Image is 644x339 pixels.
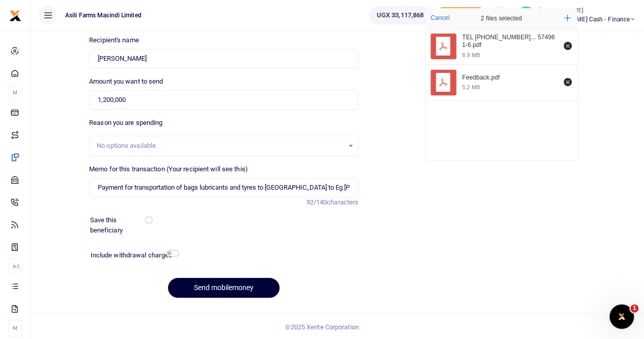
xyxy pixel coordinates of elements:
div: No options available. [97,141,344,151]
input: Loading name... [89,49,358,68]
label: Amount you want to send [89,76,163,87]
span: Asili Farms Masindi Limited [61,11,146,20]
img: logo-small [9,10,21,22]
button: Remove file [562,76,573,88]
span: Add money [435,7,486,24]
small: [PERSON_NAME] [539,7,636,15]
a: logo-small logo-large logo-large [9,11,21,19]
li: Toup your wallet [435,7,486,24]
div: 2 files selected [458,8,545,29]
input: Enter extra information [89,178,358,197]
input: UGX [89,90,358,110]
button: Add more files [560,11,575,25]
li: Wallet ballance [365,6,435,24]
div: 8.9 MB [462,51,480,59]
span: [PERSON_NAME] Cash - Finance [539,15,636,24]
iframe: Intercom live chat [609,304,634,329]
button: Send mobilemoney [168,278,279,298]
div: 5.2 MB [462,84,480,91]
label: Save this beneficiary [90,215,148,235]
span: characters [327,198,358,206]
li: M [8,320,22,336]
div: File Uploader [425,8,578,161]
button: Remove file [562,40,573,51]
li: M [8,84,22,101]
div: Feedback.pdf [462,74,558,82]
label: Reason you are spending [89,118,162,128]
span: UGX 33,117,868 [377,10,424,20]
a: UGX 33,117,868 [369,6,431,24]
button: Cancel [428,11,453,24]
label: Memo for this transaction (Your recipient will see this) [89,164,248,174]
label: Recipient's name [89,35,139,45]
div: TEL 0704 570658 0788 574961-6.pdf [462,34,558,49]
a: profile-user [PERSON_NAME] [PERSON_NAME] Cash - Finance [517,6,636,24]
span: 1 [630,304,638,312]
li: Ac [8,258,22,275]
span: 92/140 [306,198,327,206]
h6: Include withdrawal charges [91,251,175,259]
img: profile-user [517,6,535,24]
